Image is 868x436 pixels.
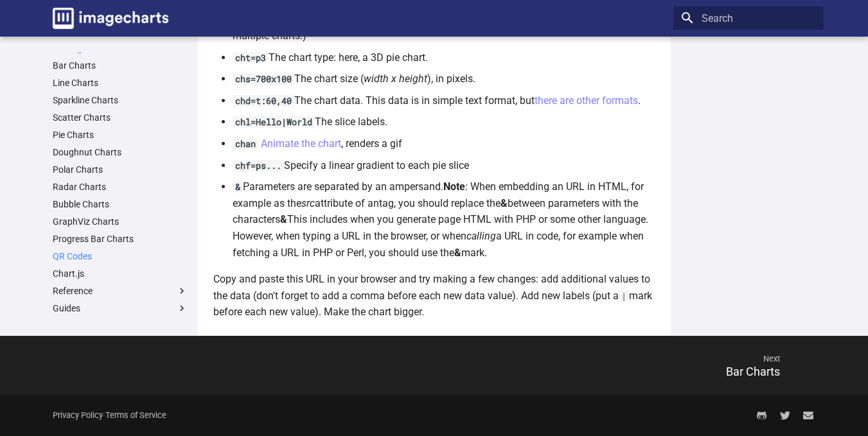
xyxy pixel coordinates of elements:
[213,271,655,320] p: Copy and paste this URL in your browser and try making a few changes: add additional values to th...
[726,365,780,378] span: Bar Charts
[53,250,188,262] a: QR Codes
[53,164,188,175] a: Polar Charts
[233,49,655,66] li: The chart type: here, a 3D pie chart.
[233,157,655,174] li: Specify a linear gradient to each pie slice
[53,60,188,71] a: Bar Charts
[673,6,824,30] input: Search
[53,181,188,193] a: Radar Charts
[280,213,287,225] strong: &
[53,216,188,227] a: GraphViz Charts
[53,404,166,427] div: -
[53,94,188,106] a: Sparkline Charts
[261,137,341,150] a: Animate the chart
[53,285,188,297] label: Reference
[364,73,427,85] em: width x height
[233,95,294,107] code: chd=t:60,40
[53,268,188,279] a: Chart.js
[233,52,269,64] code: cht=p3
[48,3,173,34] a: Image-Charts documentation
[434,344,793,374] span: Next
[466,230,496,242] em: calling
[233,73,294,85] code: chs=700x100
[53,77,188,89] a: Line Charts
[53,302,188,314] label: Guides
[105,410,166,420] a: Terms of Service
[301,197,315,209] em: src
[233,116,315,128] code: chl=Hello|World
[500,197,508,209] strong: &
[443,180,465,193] strong: Note
[53,198,188,210] a: Bubble Charts
[53,146,188,158] a: Doughnut Charts
[53,410,103,420] a: Privacy Policy
[233,160,284,171] code: chf=ps...
[233,135,655,152] li: , renders a gif
[454,247,461,259] strong: &
[53,8,168,29] img: logo
[53,319,188,331] a: Gallery
[53,233,188,245] a: Progress Bar Charts
[53,129,188,141] a: Pie Charts
[619,290,629,302] code: |
[233,138,258,150] code: chan
[434,338,824,392] a: NextBar Charts
[53,112,188,123] a: Scatter Charts
[233,181,243,193] code: &
[233,179,655,261] li: Parameters are separated by an ampersand. : When embedding an URL in HTML, for example as the att...
[233,71,655,87] li: The chart size ( ), in pixels.
[233,92,655,109] li: The chart data. This data is in simple text format, but .
[233,114,655,130] li: The slice labels.
[535,94,638,107] a: there are other formats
